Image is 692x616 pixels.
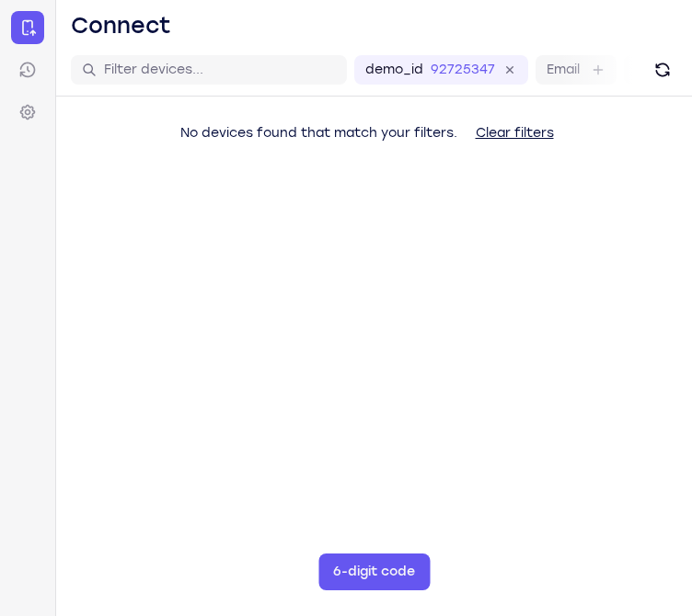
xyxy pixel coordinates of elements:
[318,553,430,590] button: 6-digit code
[365,61,423,79] label: demo_id
[11,96,44,129] a: Settings
[461,115,569,152] button: Clear filters
[648,55,677,85] button: Refresh
[180,125,457,141] span: No devices found that match your filters.
[547,61,580,79] label: Email
[11,53,44,86] a: Sessions
[11,11,44,44] a: Connect
[104,61,336,79] input: Filter devices...
[71,11,171,40] h1: Connect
